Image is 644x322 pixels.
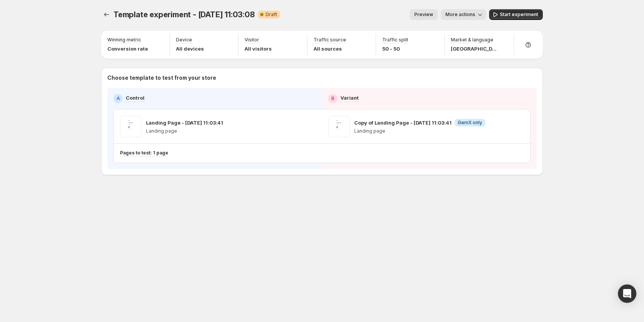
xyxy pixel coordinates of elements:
[176,37,192,43] p: Device
[176,45,204,53] p: All devices
[113,10,255,19] span: Template experiment - [DATE] 11:03:08
[107,45,148,53] p: Conversion rate
[245,37,259,43] p: Visitor
[618,284,636,303] div: Open Intercom Messenger
[340,94,359,102] p: Variant
[245,45,272,53] p: All visitors
[101,9,112,20] button: Experiments
[489,9,543,20] button: Start experiment
[354,128,485,134] p: Landing page
[314,45,346,53] p: All sources
[382,45,408,53] p: 50 - 50
[382,37,408,43] p: Traffic split
[266,11,277,18] span: Draft
[441,9,486,20] button: More actions
[445,11,475,18] span: More actions
[126,94,145,102] p: Control
[500,11,538,18] span: Start experiment
[410,9,438,20] button: Preview
[451,45,497,53] p: [GEOGRAPHIC_DATA]
[146,119,223,127] p: Landing Page - [DATE] 11:03:41
[146,128,223,134] p: Landing page
[414,11,433,18] span: Preview
[354,119,452,127] p: Copy of Landing Page - [DATE] 11:03:41
[314,37,346,43] p: Traffic source
[107,37,141,43] p: Winning metric
[120,116,141,137] img: Landing Page - Sep 12, 11:03:41
[328,116,350,137] img: Copy of Landing Page - Sep 12, 11:03:41
[331,95,334,102] h2: B
[120,150,168,156] p: Pages to test: 1 page
[451,37,493,43] p: Market & language
[117,95,120,102] h2: A
[107,74,537,82] p: Choose template to test from your store
[458,120,482,126] span: GemX only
